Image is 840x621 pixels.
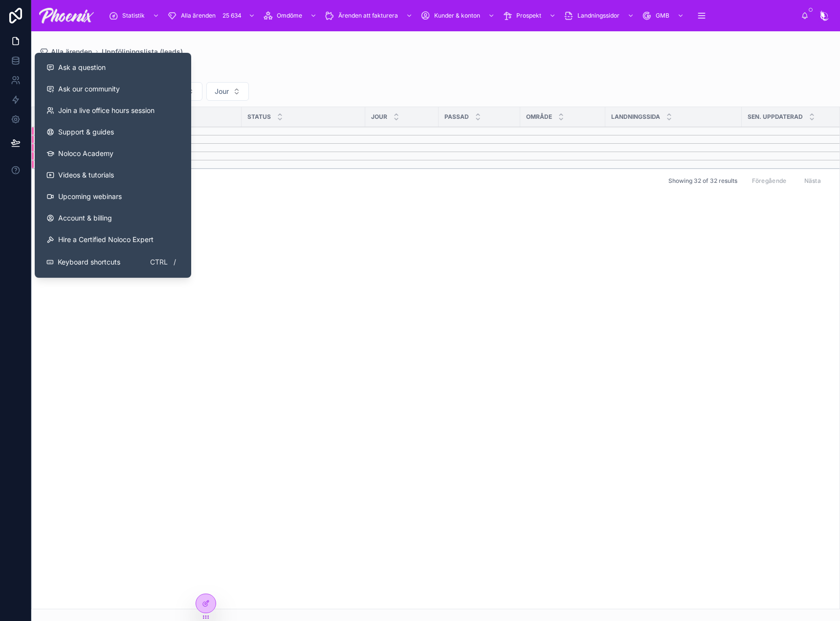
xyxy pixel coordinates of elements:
span: Omdöme [277,12,302,20]
a: Statistik [106,7,164,24]
span: passad [444,113,469,121]
a: Uppföljningslista (leads) [102,47,183,57]
button: Hire a Certified Noloco Expert [39,229,187,250]
span: Showing 32 of 32 results [668,177,737,185]
a: Account & billing [39,207,187,229]
span: Join a live office hours session [58,106,155,115]
span: Alla ärenden [181,12,216,20]
a: Prospekt [500,7,561,24]
span: Account & billing [58,213,112,223]
span: Support & guides [58,127,114,137]
span: Status [247,113,271,121]
div: scrollable content [102,5,801,26]
span: Keyboard shortcuts [58,257,120,267]
button: Select Button [206,82,249,101]
span: Jour [215,87,229,96]
a: Ärenden att fakturera [322,7,418,24]
a: Alla ärenden25 634 [164,7,260,24]
a: Omdöme [260,7,322,24]
a: Join a live office hours session [39,100,187,121]
span: Ask our community [58,84,120,94]
button: Ask a question [39,57,187,78]
span: JOUR [371,113,387,121]
span: Ask a question [58,63,106,72]
span: Upcoming webinars [58,192,122,201]
div: 25 634 [220,10,244,22]
span: Kunder & konton [434,12,480,20]
a: Upcoming webinars [39,186,187,207]
span: Alla ärenden [51,47,92,57]
a: Kunder & konton [418,7,500,24]
a: Ask our community [39,78,187,100]
span: Videos & tutorials [58,170,114,180]
span: Prospekt [516,12,541,20]
a: Landningssidor [561,7,639,24]
a: Support & guides [39,121,187,143]
span: Hire a Certified Noloco Expert [58,235,154,244]
button: Keyboard shortcutsCtrl/ [39,250,187,274]
span: GMB [656,12,669,20]
span: Noloco Academy [58,149,113,158]
span: Ctrl [149,256,169,268]
span: Statistik [122,12,145,20]
a: Videos & tutorials [39,164,187,186]
a: GMB [639,7,689,24]
img: App logo [39,8,94,23]
a: Noloco Academy [39,143,187,164]
span: SEN. UPPDATERAD [748,113,803,121]
span: område [526,113,552,121]
span: LANDNINGSSIDA [611,113,660,121]
span: Landningssidor [577,12,619,20]
span: / [171,258,178,266]
span: Ärenden att fakturera [338,12,398,20]
a: Alla ärenden [39,47,92,57]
